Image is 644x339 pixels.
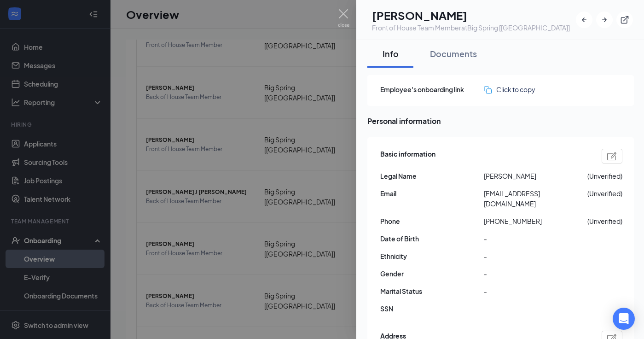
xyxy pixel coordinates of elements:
[620,15,629,24] svg: ExternalLink
[367,115,634,127] span: Personal information
[600,15,609,24] svg: ArrowRight
[430,48,477,59] div: Documents
[380,269,484,279] span: Gender
[372,23,570,32] div: Front of House Team Member at Big Spring [[GEOGRAPHIC_DATA]]
[380,251,484,261] span: Ethnicity
[587,216,622,226] span: (Unverified)
[380,216,484,226] span: Phone
[484,84,535,94] button: Click to copy
[377,48,404,59] div: Info
[576,12,592,28] button: ArrowLeftNew
[380,188,484,199] span: Email
[484,234,587,244] span: -
[380,149,435,164] span: Basic information
[484,188,587,209] span: [EMAIL_ADDRESS][DOMAIN_NAME]
[380,171,484,181] span: Legal Name
[484,269,587,279] span: -
[380,234,484,244] span: Date of Birth
[380,286,484,296] span: Marital Status
[613,308,635,330] div: Open Intercom Messenger
[484,286,587,296] span: -
[372,7,570,23] h1: [PERSON_NAME]
[484,216,587,226] span: [PHONE_NUMBER]
[380,304,484,314] span: SSN
[587,188,622,199] span: (Unverified)
[484,86,492,94] img: click-to-copy.71757273a98fde459dfc.svg
[380,84,484,94] span: Employee's onboarding link
[596,12,613,28] button: ArrowRight
[580,15,589,24] svg: ArrowLeftNew
[616,12,633,28] button: ExternalLink
[587,171,622,181] span: (Unverified)
[484,251,587,261] span: -
[484,171,587,181] span: [PERSON_NAME]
